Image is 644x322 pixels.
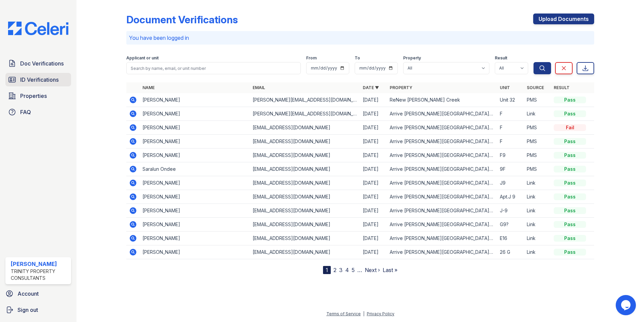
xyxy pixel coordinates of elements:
[554,180,586,186] div: Pass
[554,166,586,172] div: Pass
[18,306,38,314] span: Sign out
[140,121,250,135] td: [PERSON_NAME]
[360,93,387,107] td: [DATE]
[387,162,497,176] td: Arrive [PERSON_NAME][GEOGRAPHIC_DATA][PERSON_NAME]
[524,149,551,162] td: PMS
[326,311,361,316] a: Terms of Service
[533,14,594,24] a: Upload Documents
[387,245,497,259] td: Arrive [PERSON_NAME][GEOGRAPHIC_DATA][PERSON_NAME]
[497,176,524,190] td: J9
[360,176,387,190] td: [DATE]
[250,176,360,190] td: [EMAIL_ADDRESS][DOMAIN_NAME]
[500,85,510,90] a: Unit
[365,267,380,273] a: Next ›
[250,232,360,245] td: [EMAIL_ADDRESS][DOMAIN_NAME]
[250,149,360,162] td: [EMAIL_ADDRESS][DOMAIN_NAME]
[524,135,551,149] td: PMS
[497,135,524,149] td: F
[554,124,586,131] div: Fail
[20,92,47,100] span: Properties
[140,162,250,176] td: Saralun Ondee
[387,121,497,135] td: Arrive [PERSON_NAME][GEOGRAPHIC_DATA][PERSON_NAME]
[5,105,71,119] a: FAQ
[497,93,524,107] td: Unit 32
[524,218,551,232] td: Link
[360,135,387,149] td: [DATE]
[524,107,551,121] td: Link
[497,107,524,121] td: F
[554,235,586,242] div: Pass
[140,204,250,218] td: [PERSON_NAME]
[20,76,59,84] span: ID Verifications
[387,204,497,218] td: Arrive [PERSON_NAME][GEOGRAPHIC_DATA][PERSON_NAME]
[140,176,250,190] td: [PERSON_NAME]
[20,108,31,116] span: FAQ
[352,267,355,273] a: 5
[360,162,387,176] td: [DATE]
[387,149,497,162] td: Arrive [PERSON_NAME][GEOGRAPHIC_DATA][PERSON_NAME]
[11,268,68,281] div: Trinity Property Consultants
[5,57,71,70] a: Doc Verifications
[363,85,379,90] a: Date ▼
[140,190,250,204] td: [PERSON_NAME]
[355,55,360,61] label: To
[554,110,586,117] div: Pass
[387,107,497,121] td: Arrive [PERSON_NAME][GEOGRAPHIC_DATA][PERSON_NAME]
[250,245,360,259] td: [EMAIL_ADDRESS][DOMAIN_NAME]
[367,311,394,316] a: Privacy Policy
[360,232,387,245] td: [DATE]
[497,204,524,218] td: J-9
[554,207,586,214] div: Pass
[554,221,586,228] div: Pass
[390,85,412,90] a: Property
[18,290,39,298] span: Account
[3,22,74,35] img: CE_Logo_Blue-a8612792a0a2168367f1c8372b55b34899dd931a85d93a1a3d3e32e68fde9ad4.png
[360,218,387,232] td: [DATE]
[497,121,524,135] td: F
[387,232,497,245] td: Arrive [PERSON_NAME][GEOGRAPHIC_DATA][PERSON_NAME]
[616,295,637,315] iframe: chat widget
[497,218,524,232] td: G9?
[11,260,68,268] div: [PERSON_NAME]
[140,107,250,121] td: [PERSON_NAME]
[250,121,360,135] td: [EMAIL_ADDRESS][DOMAIN_NAME]
[554,85,570,90] a: Result
[383,267,397,273] a: Last »
[140,93,250,107] td: [PERSON_NAME]
[140,149,250,162] td: [PERSON_NAME]
[5,89,71,103] a: Properties
[250,107,360,121] td: [PERSON_NAME][EMAIL_ADDRESS][DOMAIN_NAME]
[554,97,586,103] div: Pass
[387,93,497,107] td: ReNew [PERSON_NAME] Creek
[387,218,497,232] td: Arrive [PERSON_NAME][GEOGRAPHIC_DATA][PERSON_NAME]
[495,55,507,61] label: Result
[524,232,551,245] td: Link
[403,55,421,61] label: Property
[360,190,387,204] td: [DATE]
[524,204,551,218] td: Link
[554,138,586,145] div: Pass
[360,107,387,121] td: [DATE]
[497,232,524,245] td: E16
[253,85,265,90] a: Email
[387,190,497,204] td: Arrive [PERSON_NAME][GEOGRAPHIC_DATA][PERSON_NAME]
[360,149,387,162] td: [DATE]
[363,311,364,316] div: |
[250,190,360,204] td: [EMAIL_ADDRESS][DOMAIN_NAME]
[140,245,250,259] td: [PERSON_NAME]
[3,303,74,317] button: Sign out
[554,152,586,159] div: Pass
[360,245,387,259] td: [DATE]
[250,204,360,218] td: [EMAIL_ADDRESS][DOMAIN_NAME]
[524,176,551,190] td: Link
[387,135,497,149] td: Arrive [PERSON_NAME][GEOGRAPHIC_DATA][PERSON_NAME]
[140,135,250,149] td: [PERSON_NAME]
[357,266,362,274] span: …
[250,218,360,232] td: [EMAIL_ADDRESS][DOMAIN_NAME]
[524,93,551,107] td: PMS
[497,149,524,162] td: F9
[524,245,551,259] td: Link
[5,73,71,86] a: ID Verifications
[360,204,387,218] td: [DATE]
[345,267,349,273] a: 4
